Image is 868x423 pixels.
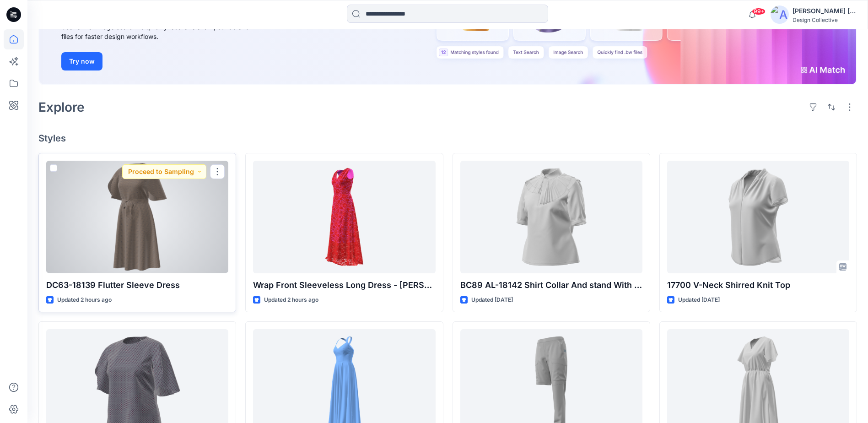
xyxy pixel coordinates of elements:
p: Updated 2 hours ago [57,295,112,305]
button: Try now [61,52,102,70]
img: avatar [771,5,789,24]
h4: Styles [38,133,857,144]
p: Updated [DATE] [678,295,720,305]
h2: Explore [38,100,85,114]
div: Design Collective [793,16,857,23]
p: DC63-18139 Flutter Sleeve Dress [46,279,228,292]
p: 17700 V-Neck Shirred Knit Top [667,279,849,292]
span: 99+ [752,8,766,15]
div: Use text or image search to quickly locate relevant, editable .bw files for faster design workflows. [61,22,267,41]
div: [PERSON_NAME] [PERSON_NAME] [793,5,857,16]
p: Updated [DATE] [471,295,513,305]
p: Updated 2 hours ago [264,295,318,305]
p: Wrap Front Sleeveless Long Dress - [PERSON_NAME] [253,279,435,292]
p: BC89 AL-18142 Shirt Collar And stand With Double Layer Pleated Yokes [460,279,642,292]
a: BC89 AL-18142 Shirt Collar And stand With Double Layer Pleated Yokes [460,161,642,273]
a: Wrap Front Sleeveless Long Dress - Sarah Stetler [253,161,435,273]
a: DC63-18139 Flutter Sleeve Dress [46,161,228,273]
a: 17700 V-Neck Shirred Knit Top [667,161,849,273]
